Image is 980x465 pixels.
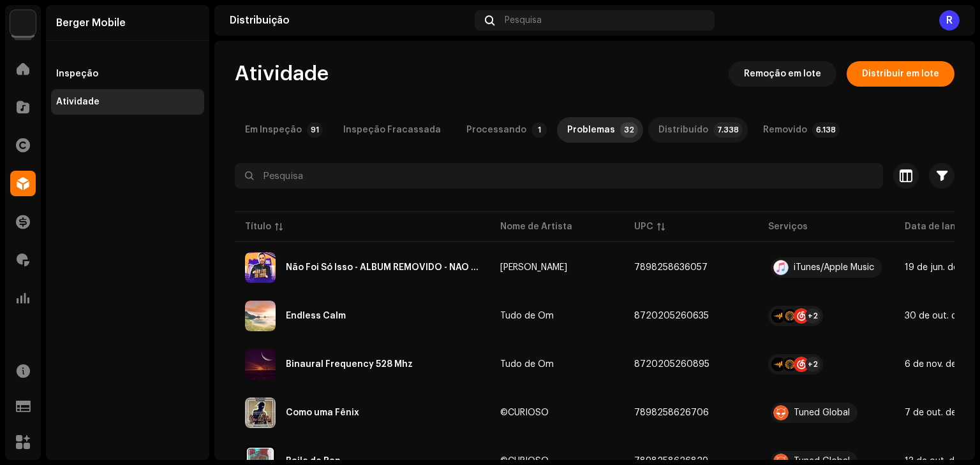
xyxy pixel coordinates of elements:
[500,360,554,369] div: Tudo de Om
[466,117,526,143] div: Processando
[245,117,302,143] div: Em Inspeção
[51,89,204,115] re-m-nav-item: Atividade
[620,122,638,138] p-badge: 32
[805,308,820,324] div: +2
[245,220,271,233] div: Título
[500,263,567,272] div: [PERSON_NAME]
[634,311,709,320] span: 8720205260635
[505,15,542,25] span: Pesquisa
[286,263,480,272] div: Não Foi Só Isso - ALBUM REMOVIDO - NÃO DISTRIBUIR
[634,408,709,417] span: 7898258626706
[794,408,850,417] div: Tuned Global
[794,263,874,272] div: iTunes/Apple Music
[713,122,743,138] p-badge: 7.338
[307,122,323,138] p-badge: 91
[343,117,441,143] div: Inspeção Fracassada
[245,252,276,283] img: a24a10a5-5e42-4908-a60b-656c13acb810
[634,360,709,369] span: 8720205260895
[729,61,836,87] button: Remoção em lote
[500,408,614,417] span: ©CURIOSO
[805,357,820,372] div: +2
[500,263,614,272] span: Jonnas Cardozo
[634,263,708,272] span: 7898258636057
[286,408,359,417] div: Como uma Fênix
[235,163,883,189] input: Pesquisa
[51,61,204,87] re-m-nav-item: Inspeção
[812,122,840,138] p-badge: 6.138
[500,311,614,320] span: Tudo de Om
[235,61,329,87] span: Atividade
[286,311,346,320] div: Endless Calm
[230,15,470,25] div: Distribuição
[56,69,98,79] div: Inspeção
[847,61,954,87] button: Distribuir em lote
[500,360,614,369] span: Tudo de Om
[744,61,821,87] span: Remoção em lote
[10,10,36,36] img: 70c0b94c-19e5-4c8c-a028-e13e35533bab
[634,220,653,233] div: UPC
[286,360,413,369] div: Binaural Frequency 528 Mhz
[245,397,276,428] img: ba4f3329-c132-4914-b450-acbf9fe3b1df
[939,10,960,31] div: R
[531,122,547,138] p-badge: 1
[500,311,554,320] div: Tudo de Om
[658,117,708,143] div: Distribuído
[862,61,939,87] span: Distribuir em lote
[245,301,276,331] img: 6a76daf4-150e-4468-8755-6ae1ef6af752
[500,408,549,417] div: ©CURIOSO
[245,349,276,380] img: 9992eef3-7f47-470f-9ddd-ccc7590e6855
[56,97,100,107] div: Atividade
[763,117,807,143] div: Removido
[567,117,615,143] div: Problemas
